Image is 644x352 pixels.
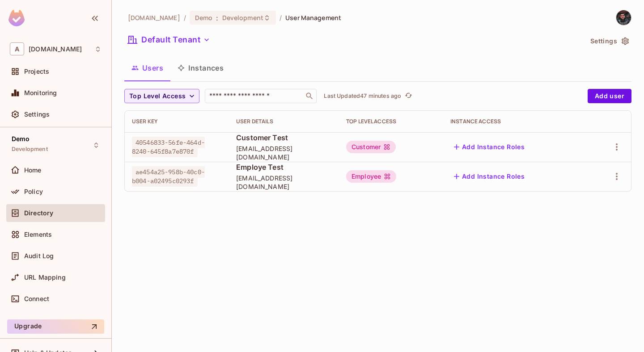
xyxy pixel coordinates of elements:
span: Employe Test [236,162,332,172]
span: the active workspace [128,13,180,22]
button: Add user [588,89,631,103]
button: Add Instance Roles [450,140,528,154]
img: Selmancan KILINÇ [616,10,631,25]
button: Add Instance Roles [450,169,528,184]
button: refresh [403,91,414,101]
span: [EMAIL_ADDRESS][DOMAIN_NAME] [236,174,332,191]
li: / [280,13,282,22]
span: Monitoring [24,89,57,96]
div: Top Level Access [346,118,436,125]
li: / [184,13,186,22]
div: Customer [346,141,396,153]
button: Settings [587,34,631,48]
div: Instance Access [450,118,579,125]
span: Policy [24,188,43,195]
span: refresh [405,92,412,101]
span: Workspace: abclojistik.com [29,46,82,53]
span: A [10,42,24,55]
span: Settings [24,111,50,118]
span: Directory [24,210,53,217]
button: Instances [170,57,231,79]
button: Default Tenant [124,33,214,47]
span: Development [222,13,263,22]
span: Demo [195,13,213,22]
span: Projects [24,68,49,75]
span: Top Level Access [129,91,186,102]
span: ae454a25-958b-40c0-b004-a02495c0293f [132,166,205,187]
span: Elements [24,231,52,238]
div: Employee [346,170,396,183]
p: Last Updated 47 minutes ago [324,92,401,100]
span: Audit Log [24,252,54,260]
span: [EMAIL_ADDRESS][DOMAIN_NAME] [236,144,332,161]
span: : [216,14,219,21]
span: 40546833-56fe-464d-8240-645f8a7e870f [132,137,205,157]
span: User Management [285,13,341,22]
button: Top Level Access [124,89,199,103]
span: Development [12,146,48,153]
button: Upgrade [7,319,104,334]
span: Demo [12,135,30,142]
span: Click to refresh data [401,91,414,101]
button: Users [124,57,170,79]
span: URL Mapping [24,274,66,281]
div: User Details [236,118,332,125]
div: User Key [132,118,222,125]
span: Connect [24,295,49,302]
img: SReyMgAAAABJRU5ErkJggg== [8,10,25,26]
span: Customer Test [236,133,332,142]
span: Home [24,167,42,174]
